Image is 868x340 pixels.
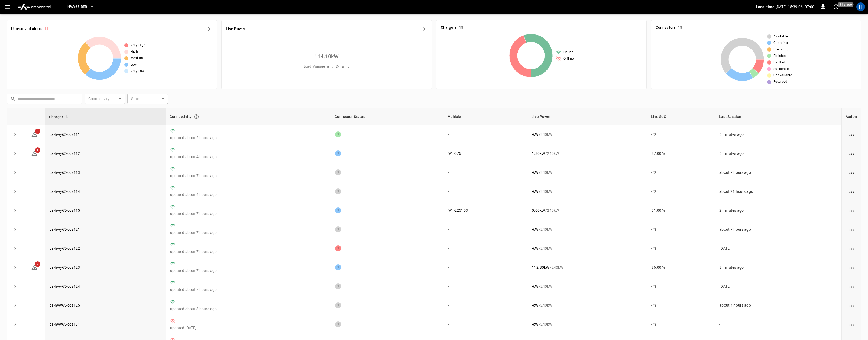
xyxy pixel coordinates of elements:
div: 1 [335,321,341,327]
div: 1 [335,169,341,175]
div: 1 [335,226,341,232]
p: 0.00 kW [532,208,545,213]
h6: 18 [459,25,463,31]
a: WT-225153 [448,208,468,213]
button: Energy Overview [419,25,427,33]
div: profile-icon [856,2,865,11]
p: updated about 2 hours ago [170,135,327,140]
span: Available [773,34,788,39]
button: expand row [11,168,19,177]
span: Very High [131,43,146,48]
p: - kW [532,246,538,251]
div: action cell options [848,246,855,251]
span: Online [563,50,573,55]
button: expand row [11,282,19,290]
div: 1 [335,302,341,308]
p: - kW [532,170,538,175]
p: updated about 7 hours ago [170,268,327,273]
div: action cell options [848,208,855,213]
p: updated about 7 hours ago [170,173,327,178]
p: updated about 7 hours ago [170,230,327,235]
div: / 240 kW [532,132,643,137]
div: action cell options [848,132,855,137]
button: expand row [11,244,19,252]
div: / 240 kW [532,265,643,270]
button: HWY65-DER [65,2,96,12]
span: HWY65-DER [67,4,87,10]
td: - % [647,163,715,182]
p: - kW [532,189,538,194]
td: - [444,182,527,201]
td: 87.00 % [647,144,715,163]
div: / 240 kW [532,284,643,289]
a: 3 [31,132,38,136]
div: / 240 kW [532,246,643,251]
p: updated [DATE] [170,325,327,331]
span: Load Management = Dynamic [304,64,350,69]
a: ca-hwy65-ccs121 [50,227,80,232]
td: - [715,315,841,334]
button: expand row [11,263,19,271]
td: about 4 hours ago [715,296,841,315]
th: Live SoC [647,108,715,125]
p: updated about 7 hours ago [170,211,327,216]
span: Unavailable [773,73,792,78]
td: 36.00 % [647,258,715,277]
span: 1 [35,147,40,153]
span: Faulted [773,60,785,65]
a: ca-hwy65-ccs123 [50,265,80,270]
th: Vehicle [444,108,527,125]
span: Medium [131,56,143,61]
p: updated about 7 hours ago [170,249,327,254]
td: - [444,125,527,144]
div: Connectivity [170,112,327,121]
p: updated about 4 hours ago [170,154,327,159]
span: 3 [35,129,40,134]
a: ca-hwy65-ccs115 [50,208,80,213]
th: Action [841,108,861,125]
button: expand row [11,206,19,214]
span: Charging [773,40,788,46]
th: Live Power [527,108,647,125]
div: 1 [335,283,341,289]
a: ca-hwy65-ccs113 [50,170,80,175]
span: Offline [563,56,574,62]
h6: Connectors [656,25,676,31]
td: - % [647,277,715,296]
span: Low [131,62,137,68]
h6: 114.10 kW [314,52,339,61]
div: 1 [335,264,341,270]
td: - [444,315,527,334]
button: expand row [11,187,19,195]
a: ca-hwy65-ccs114 [50,189,80,194]
div: action cell options [848,303,855,308]
p: Local time [756,4,775,9]
div: 1 [335,207,341,213]
p: [DATE] 15:39:06 -07:00 [776,4,814,9]
td: 8 minutes ago [715,258,841,277]
td: - [444,220,527,239]
td: - [444,239,527,258]
td: [DATE] [715,277,841,296]
div: / 240 kW [532,303,643,308]
span: Reserved [773,79,787,85]
button: expand row [11,301,19,309]
div: 1 [335,245,341,251]
p: updated about 3 hours ago [170,306,327,312]
button: expand row [11,130,19,139]
p: - kW [532,284,538,289]
div: / 240 kW [532,322,643,327]
div: / 240 kW [532,227,643,232]
td: - [444,296,527,315]
td: - % [647,315,715,334]
span: Suspended [773,66,791,72]
td: - [444,277,527,296]
p: updated about 7 hours ago [170,287,327,292]
h6: Live Power [226,26,245,32]
span: High [131,49,138,54]
div: action cell options [848,284,855,289]
th: Connector Status [331,108,444,125]
td: - % [647,220,715,239]
a: 2 [31,265,38,269]
td: 5 minutes ago [715,125,841,144]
